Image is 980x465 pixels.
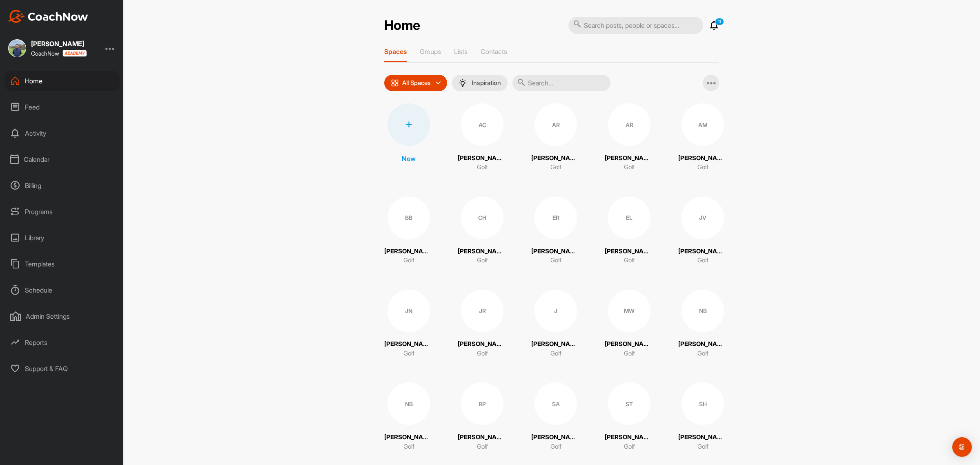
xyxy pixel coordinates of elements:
div: NB [388,382,430,425]
p: Spaces [384,47,407,56]
img: square_e7f01a7cdd3d5cba7fa3832a10add056.jpg [8,39,26,57]
a: NB[PERSON_NAME]Golf [678,290,727,358]
p: [PERSON_NAME] [678,433,727,442]
a: BB[PERSON_NAME]Golf [384,197,433,265]
p: Lists [454,47,468,56]
a: JN[PERSON_NAME]Golf [384,290,433,358]
p: Golf [477,163,488,172]
div: Feed [4,97,120,117]
div: ER [535,197,577,239]
p: Golf [403,349,414,358]
p: Golf [624,349,635,358]
a: SA[PERSON_NAME]Golf [531,382,580,451]
h2: Home [384,18,420,34]
p: [PERSON_NAME] [678,247,727,256]
img: CoachNow [8,10,88,23]
p: Golf [477,349,488,358]
p: Golf [477,442,488,452]
div: Reports [4,332,120,353]
p: Golf [697,163,708,172]
div: AM [682,103,724,146]
p: [PERSON_NAME] [458,154,507,163]
div: AR [608,103,650,146]
p: Golf [550,163,561,172]
p: [PERSON_NAME] [458,247,507,256]
img: CoachNow acadmey [62,50,87,57]
div: CH [461,197,503,239]
div: Billing [4,175,120,196]
p: Groups [420,47,441,56]
a: ER[PERSON_NAME]Golf [531,197,580,265]
div: JV [682,197,724,239]
p: Golf [550,256,561,265]
div: Schedule [4,280,120,300]
p: All Spaces [402,80,431,86]
p: [PERSON_NAME] [384,433,433,442]
div: Library [4,228,120,248]
p: Golf [624,163,635,172]
p: [PERSON_NAME] [605,247,654,256]
div: CoachNow [31,50,87,57]
div: EL [608,197,650,239]
a: NB[PERSON_NAME]Golf [384,382,433,451]
div: Calendar [4,149,120,170]
a: RP[PERSON_NAME]Golf [458,382,507,451]
p: [PERSON_NAME] [458,340,507,349]
a: MW[PERSON_NAME]Golf [605,290,654,358]
p: [PERSON_NAME] [605,340,654,349]
p: [PERSON_NAME] [531,433,580,442]
p: [PERSON_NAME] [531,340,580,349]
p: [PERSON_NAME] [531,247,580,256]
a: AM[PERSON_NAME]Golf [678,103,727,172]
div: JR [461,290,503,332]
p: Golf [697,349,708,358]
p: 11 [715,18,724,25]
p: [PERSON_NAME] [678,154,727,163]
input: Search posts, people or spaces... [568,17,703,34]
div: Admin Settings [4,306,120,326]
div: BB [388,197,430,239]
a: AR[PERSON_NAME]Golf [605,103,654,172]
p: [PERSON_NAME] [605,154,654,163]
div: RP [461,382,503,425]
div: Templates [4,254,120,274]
p: [PERSON_NAME] [531,154,580,163]
input: Search... [512,75,610,91]
a: AC[PERSON_NAME]Golf [458,103,507,172]
a: SH[PERSON_NAME]Golf [678,382,727,451]
p: Golf [403,256,414,265]
p: Golf [624,442,635,452]
div: Activity [4,123,120,143]
div: NB [682,290,724,332]
p: [PERSON_NAME] [605,433,654,442]
div: MW [608,290,650,332]
a: JR[PERSON_NAME]Golf [458,290,507,358]
img: menuIcon [459,79,467,87]
div: Programs [4,201,120,222]
div: Support & FAQ [4,358,120,379]
p: [PERSON_NAME] [678,340,727,349]
a: ST[PERSON_NAME]Golf [605,382,654,451]
p: Contacts [481,47,507,56]
a: EL[PERSON_NAME]Golf [605,197,654,265]
p: [PERSON_NAME] [384,340,433,349]
a: J[PERSON_NAME]Golf [531,290,580,358]
div: ST [608,382,650,425]
p: Golf [403,442,414,452]
div: Home [4,71,120,91]
p: Inspiration [472,80,501,86]
div: SH [682,382,724,425]
div: JN [388,290,430,332]
div: AC [461,103,503,146]
div: AR [535,103,577,146]
p: Golf [697,442,708,452]
div: Open Intercom Messenger [952,437,972,457]
p: Golf [624,256,635,265]
a: CH[PERSON_NAME]Golf [458,197,507,265]
p: Golf [477,256,488,265]
div: [PERSON_NAME] [31,40,87,47]
img: icon [391,79,399,87]
p: Golf [697,256,708,265]
p: [PERSON_NAME] [458,433,507,442]
a: AR[PERSON_NAME]Golf [531,103,580,172]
